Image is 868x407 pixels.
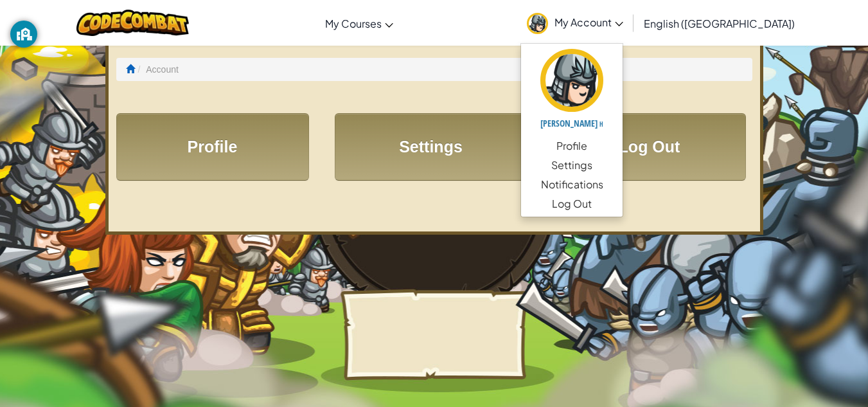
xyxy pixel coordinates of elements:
[541,177,603,192] span: Notifications
[76,10,189,36] img: CodeCombat logo
[554,15,623,29] span: My Account
[520,3,630,43] a: My Account
[521,194,623,213] a: Log Out
[521,136,623,156] a: Profile
[534,118,610,128] h5: [PERSON_NAME] h
[325,17,382,30] span: My Courses
[553,113,746,181] a: Log Out
[135,63,179,76] li: Account
[521,156,623,175] a: Settings
[335,113,527,181] a: Settings
[319,6,400,41] a: My Courses
[116,113,309,181] a: Profile
[644,17,795,30] span: English ([GEOGRAPHIC_DATA])
[521,175,623,194] a: Notifications
[637,6,801,41] a: English ([GEOGRAPHIC_DATA])
[527,13,548,34] img: avatar
[521,47,623,136] a: [PERSON_NAME] h
[540,49,603,112] img: avatar
[10,21,37,48] button: GoGuardian Privacy Information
